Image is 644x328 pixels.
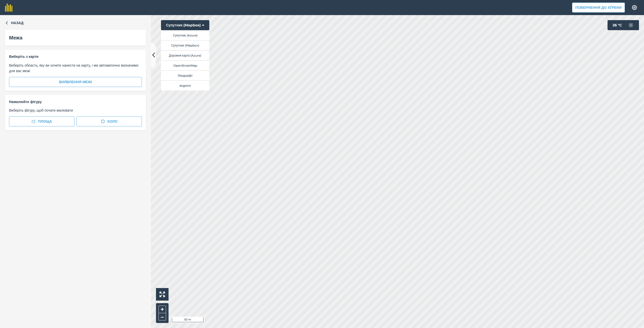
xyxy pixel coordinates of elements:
[9,77,142,87] button: Виявлення межі
[161,20,209,30] button: Супутник (Mapbox)
[158,313,166,320] button: –
[159,292,165,297] img: Чотири стрілки, одна спрямована вгору ліворуч, одна вгору праворуч, одна внизу праворуч і остання...
[166,23,201,27] font: Супутник (Mapbox)
[76,116,142,126] button: Коло
[9,116,74,126] button: Площа
[9,35,22,41] font: Межа
[169,54,202,57] font: Дорожня карта (Azure)
[9,108,73,113] font: Виберіть фігуру, щоб почати малювати
[161,60,209,70] button: OpenStreetMap
[626,20,636,30] img: svg+xml;base64,PD94bWwgdmVyc2lvbj0iMS4wIiBlbmNvZGluZz0idXRmLTgiPz4KPCEtLSBHZW5lcmF0b3I6IEFkb2JlIE...
[161,30,209,40] button: Супутник (Azure)
[619,23,622,27] font: C
[158,306,166,313] button: +
[161,70,209,80] button: Ландшафт
[173,33,197,37] font: Супутник (Azure)
[161,40,209,50] button: Супутник (Mapbox)
[613,23,617,27] font: 26
[9,100,42,104] font: Намалюйте фігуру
[11,21,24,25] font: Назад
[9,54,38,59] font: Виберіть з карти
[575,5,622,10] font: Повернення до Аґрени
[631,5,637,10] img: Значок шестерні
[178,74,193,77] font: Ландшафт
[618,23,619,27] font: °
[572,3,625,13] button: Повернення до Аґрени
[173,64,197,67] font: OpenStreetMap
[5,4,13,12] img: Логотип fieldmargin
[9,63,138,73] font: Виберіть область, яку ви хочете нанести на карту, і ми автоматично визначимо для вас межі
[608,20,639,30] button: 26 °C
[161,80,209,90] button: жодного
[179,84,191,87] font: жодного
[5,20,24,26] button: Назад
[59,80,92,84] font: Виявлення межі
[107,119,117,124] font: Коло
[38,119,52,124] font: Площа
[171,43,199,47] font: Супутник (Mapbox)
[161,50,209,60] button: Дорожня карта (Azure)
